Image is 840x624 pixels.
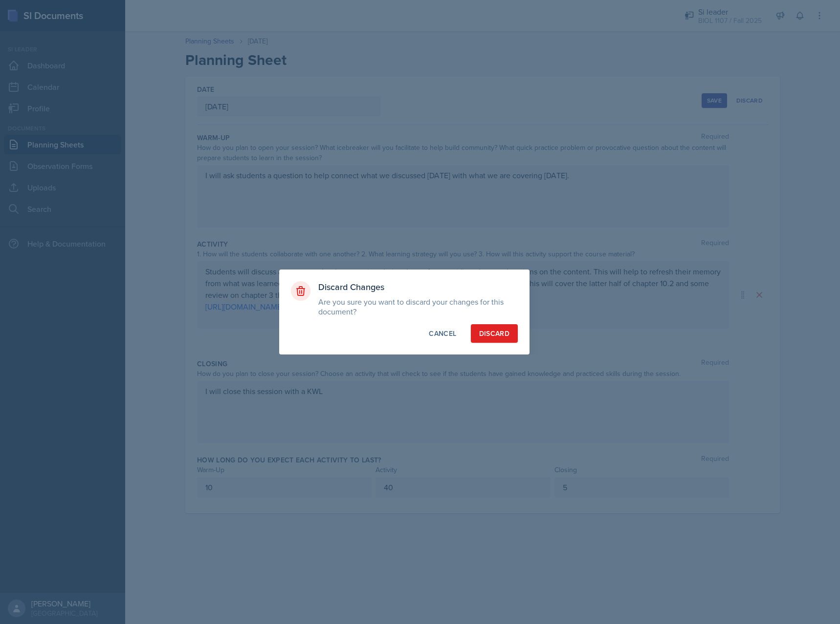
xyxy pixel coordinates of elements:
h3: Discard Changes [318,281,518,293]
p: Are you sure you want to discard your changes for this document? [318,297,518,316]
button: Discard [471,324,518,343]
button: Cancel [420,324,464,343]
div: Cancel [429,329,456,338]
div: Discard [479,329,509,338]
